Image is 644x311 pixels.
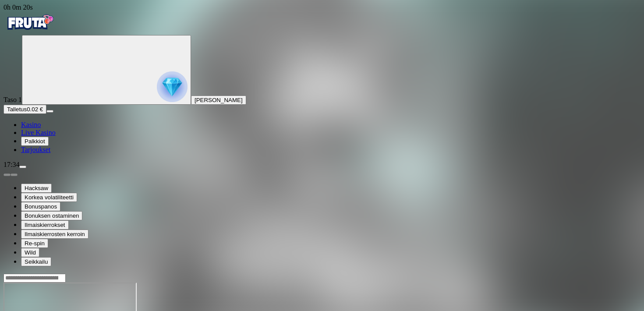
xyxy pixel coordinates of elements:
button: Bonuksen ostaminen [21,211,82,220]
span: user session time [4,4,33,11]
button: reward iconPalkkiot [21,137,49,146]
button: Seikkailu [21,257,51,266]
button: reward progress [22,35,191,105]
span: Wild [25,249,36,256]
a: Fruta [4,27,56,35]
button: Ilmaiskierrosten kerroin [21,230,88,239]
span: Kasino [21,121,41,128]
nav: Primary [4,11,640,154]
img: reward progress [157,71,188,102]
span: 17:34 [4,161,19,168]
span: Hacksaw [25,185,48,191]
img: Fruta [4,11,56,33]
button: Re-spin [21,239,48,248]
span: Bonuksen ostaminen [25,212,79,219]
a: poker-chip iconLive Kasino [21,129,56,136]
button: next slide [11,173,18,176]
span: Live Kasino [21,129,56,136]
span: Ilmaiskierrosten kerroin [25,231,85,237]
button: Talletusplus icon0.02 € [4,105,46,114]
span: Korkea volatiliteetti [25,194,74,201]
span: Talletus [7,106,27,113]
button: [PERSON_NAME] [191,95,246,105]
button: Wild [21,248,39,257]
span: Bonuspanos [25,203,57,210]
button: Bonuspanos [21,202,60,211]
a: gift-inverted iconTarjoukset [21,146,50,153]
span: Palkkiot [25,138,45,145]
button: Hacksaw [21,184,52,193]
button: menu [19,166,26,168]
span: [PERSON_NAME] [195,97,243,103]
button: menu [46,110,53,113]
button: Korkea volatiliteetti [21,193,77,202]
span: Re-spin [25,240,45,247]
span: 0.02 € [27,106,43,113]
span: Ilmaiskierrokset [25,222,65,228]
a: diamond iconKasino [21,121,41,128]
span: Tarjoukset [21,146,50,153]
input: Search [4,274,66,283]
span: Seikkailu [25,258,48,265]
button: prev slide [4,173,11,176]
button: Ilmaiskierrokset [21,220,69,230]
span: Taso 1 [4,96,22,103]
